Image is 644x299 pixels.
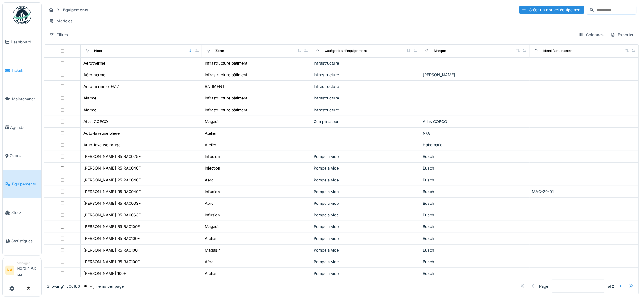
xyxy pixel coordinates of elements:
div: [PERSON_NAME] R5 RA0063F [83,212,141,218]
div: Busch [423,154,527,159]
div: Infusion [205,212,220,218]
div: Atlas COPCO [423,119,527,125]
strong: of 2 [608,283,614,289]
div: Busch [423,247,527,253]
div: Pompe a vide [314,200,418,206]
div: Busch [423,224,527,230]
div: Atelier [205,142,216,148]
div: Infrastructure [314,107,418,113]
div: Aéro [205,200,214,206]
div: Pompe a vide [314,236,418,241]
div: Infusion [205,154,220,159]
span: Équipements [12,181,39,187]
div: Busch [423,259,527,265]
div: Injection [205,165,220,171]
span: Dashboard [11,39,39,45]
div: Busch [423,165,527,171]
div: [PERSON_NAME] R5 RA0040F [83,177,141,183]
div: [PERSON_NAME] R5 RA0040F [83,165,141,171]
div: Infrastructure [314,95,418,101]
div: Catégories d'équipement [325,48,367,54]
div: Aérotherme [83,72,105,78]
div: Aéro [205,259,214,265]
div: Alarme [83,107,96,113]
div: Pompe a vide [314,165,418,171]
span: Zones [10,153,39,159]
li: NA [5,266,14,275]
div: Atelier [205,271,216,276]
div: Pompe a vide [314,189,418,195]
div: Infusion [205,189,220,195]
div: [PERSON_NAME] R5 RA0100F [83,247,140,253]
div: Identifiant interne [543,48,573,54]
div: Alarme [83,95,96,101]
span: Maintenance [12,96,39,102]
div: [PERSON_NAME] R5 RA0100E [83,224,140,230]
div: Auto-laveuse bleue [83,130,120,136]
div: Créer un nouvel équipement [519,6,584,14]
div: Atelier [205,236,216,241]
div: items per page [83,283,124,289]
div: [PERSON_NAME] R5 RA0063F [83,200,141,206]
span: Statistiques [11,238,39,244]
a: NA ManagerNordin Ait jaa [5,261,39,281]
div: Pompe a vide [314,177,418,183]
a: Stock [3,198,41,227]
div: Hakomatic [423,142,527,148]
div: Compresseur [314,119,418,125]
a: Agenda [3,113,41,142]
div: Aérotherme et GAZ [83,84,119,89]
a: Maintenance [3,85,41,113]
div: Showing 1 - 50 of 83 [47,283,80,289]
div: Pompe a vide [314,247,418,253]
div: Infrastructure bâtiment [205,95,247,101]
div: Busch [423,177,527,183]
div: Infrastructure [314,72,418,78]
div: Aéro [205,177,214,183]
div: Pompe a vide [314,224,418,230]
a: Statistiques [3,227,41,255]
span: Tickets [11,68,39,73]
div: Magasin [205,224,221,230]
div: Exporter [608,30,637,39]
div: Busch [423,212,527,218]
div: [PERSON_NAME] R5 RA0100F [83,259,140,265]
a: Équipements [3,170,41,198]
div: Zone [215,48,224,54]
li: Nordin Ait jaa [17,261,39,280]
div: Manager [17,261,39,265]
div: [PERSON_NAME] R5 RA0100F [83,236,140,241]
div: Page [539,283,549,289]
span: Agenda [10,125,39,130]
div: [PERSON_NAME] R5 RA0025F [83,154,141,159]
div: Magasin [205,119,221,125]
div: Aérotherme [83,60,105,66]
div: Busch [423,236,527,241]
a: Dashboard [3,28,41,56]
a: Zones [3,142,41,170]
strong: Équipements [61,7,91,13]
div: Busch [423,271,527,276]
div: N/A [423,130,527,136]
div: MAC-20-01 [532,189,636,195]
div: Pompe a vide [314,259,418,265]
div: Infrastructure bâtiment [205,60,247,66]
img: Badge_color-CXgf-gQk.svg [13,6,31,24]
div: [PERSON_NAME] [423,72,527,78]
div: Infrastructure [314,84,418,89]
span: Stock [11,210,39,215]
div: Nom [94,48,102,54]
div: Busch [423,200,527,206]
div: Pompe a vide [314,154,418,159]
div: Modèles [46,17,75,25]
div: Infrastructure bâtiment [205,107,247,113]
div: Magasin [205,247,221,253]
a: Tickets [3,56,41,85]
div: Pompe a vide [314,271,418,276]
div: BATIMENT [205,84,225,89]
div: Atelier [205,130,216,136]
div: Infrastructure [314,60,418,66]
div: Pompe a vide [314,212,418,218]
div: [PERSON_NAME] R5 RA0040F [83,189,141,195]
div: Auto-laveuse rouge [83,142,120,148]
